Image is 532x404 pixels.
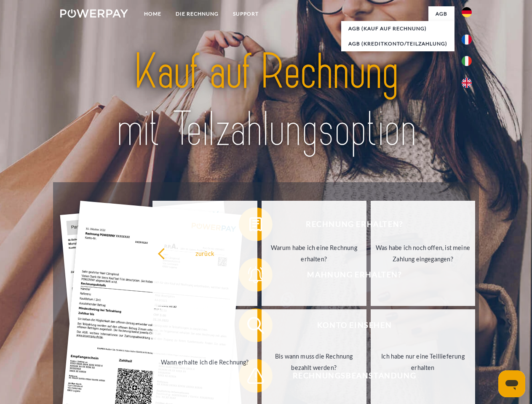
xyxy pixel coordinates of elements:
[168,6,226,21] a: DIE RECHNUNG
[341,36,454,51] a: AGB (Kreditkonto/Teilzahlung)
[371,201,476,306] a: Was habe ich noch offen, ist meine Zahlung eingegangen?
[158,247,252,259] div: zurück
[462,56,472,66] img: it
[80,40,452,161] img: title-powerpay_de.svg
[376,242,471,265] div: Was habe ich noch offen, ist meine Zahlung eingegangen?
[462,7,472,17] img: de
[267,242,361,265] div: Warum habe ich eine Rechnung erhalten?
[428,6,454,21] a: agb
[158,356,252,367] div: Wann erhalte ich die Rechnung?
[462,78,472,88] img: en
[341,21,454,36] a: AGB (Kauf auf Rechnung)
[498,370,525,397] iframe: Schaltfläche zum Öffnen des Messaging-Fensters
[267,351,361,373] div: Bis wann muss die Rechnung bezahlt werden?
[376,351,471,373] div: Ich habe nur eine Teillieferung erhalten
[226,6,266,21] a: SUPPORT
[462,35,472,45] img: fr
[137,6,168,21] a: Home
[60,9,128,18] img: logo-powerpay-white.svg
